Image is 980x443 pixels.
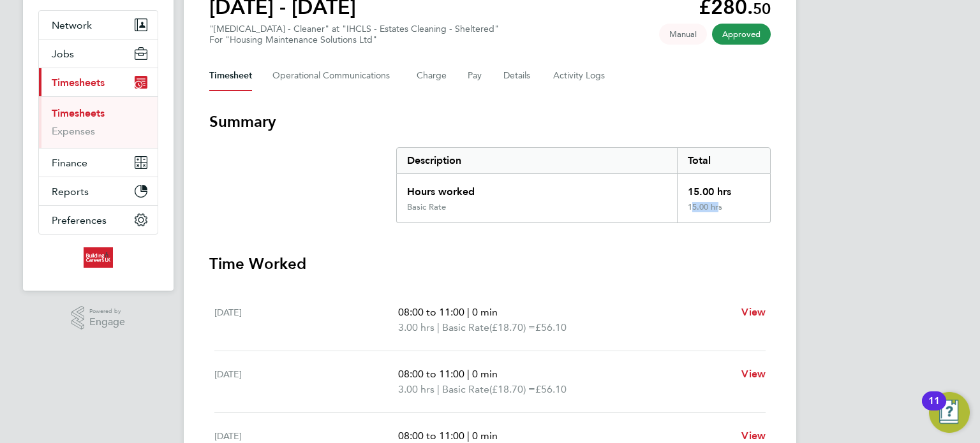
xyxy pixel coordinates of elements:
span: | [437,321,440,333]
h3: Summary [209,112,771,132]
span: 08:00 to 11:00 [398,368,464,380]
span: Preferences [52,214,107,226]
span: View [741,306,766,318]
span: Basic Rate [442,382,489,397]
div: [DATE] [214,367,398,397]
div: 15.00 hrs [677,202,770,222]
span: | [467,368,470,380]
div: Timesheets [39,96,158,148]
a: Powered byEngage [71,306,126,330]
span: Reports [52,185,89,198]
div: Total [677,148,770,173]
span: Network [52,19,92,31]
button: Jobs [39,40,158,68]
button: Pay [468,61,483,91]
span: Timesheets [52,76,105,89]
div: 11 [928,401,940,418]
span: £56.10 [535,321,567,333]
button: Timesheet [209,61,252,91]
span: | [467,430,470,442]
span: Finance [52,157,87,169]
span: Basic Rate [442,320,489,335]
span: 3.00 hrs [398,383,434,395]
div: "[MEDICAL_DATA] - Cleaner" at "IHCLS - Estates Cleaning - Sheltered" [209,24,499,45]
span: This timesheet has been approved. [712,24,771,45]
span: £56.10 [535,383,567,395]
button: Preferences [39,206,158,234]
a: Go to home page [38,247,158,268]
div: Basic Rate [407,202,446,212]
span: 0 min [472,430,498,442]
button: Activity Logs [553,61,607,91]
span: This timesheet was manually created. [659,24,707,45]
span: 08:00 to 11:00 [398,430,464,442]
img: buildingcareersuk-logo-retina.png [84,247,112,268]
div: Summary [396,147,771,223]
span: 3.00 hrs [398,321,434,333]
button: Timesheets [39,68,158,96]
span: 0 min [472,306,498,318]
span: View [741,430,766,442]
div: 15.00 hrs [677,174,770,202]
span: Jobs [52,48,74,60]
span: Engage [89,317,125,328]
a: View [741,305,766,320]
span: | [437,383,440,395]
div: Description [397,148,677,173]
button: Charge [417,61,447,91]
div: Hours worked [397,174,677,202]
a: Timesheets [52,107,105,119]
div: [DATE] [214,305,398,335]
a: Expenses [52,125,95,137]
span: | [467,306,470,318]
button: Finance [39,149,158,177]
a: View [741,367,766,382]
button: Details [503,61,533,91]
span: View [741,368,766,380]
button: Operational Communications [272,61,396,91]
span: (£18.70) = [489,321,535,333]
button: Reports [39,177,158,205]
span: Powered by [89,306,125,317]
button: Network [39,11,158,39]
div: For "Housing Maintenance Solutions Ltd" [209,34,499,45]
button: Open Resource Center, 11 new notifications [929,392,970,433]
span: 0 min [472,368,498,380]
h3: Time Worked [209,254,771,274]
span: 08:00 to 11:00 [398,306,464,318]
span: (£18.70) = [489,383,535,395]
